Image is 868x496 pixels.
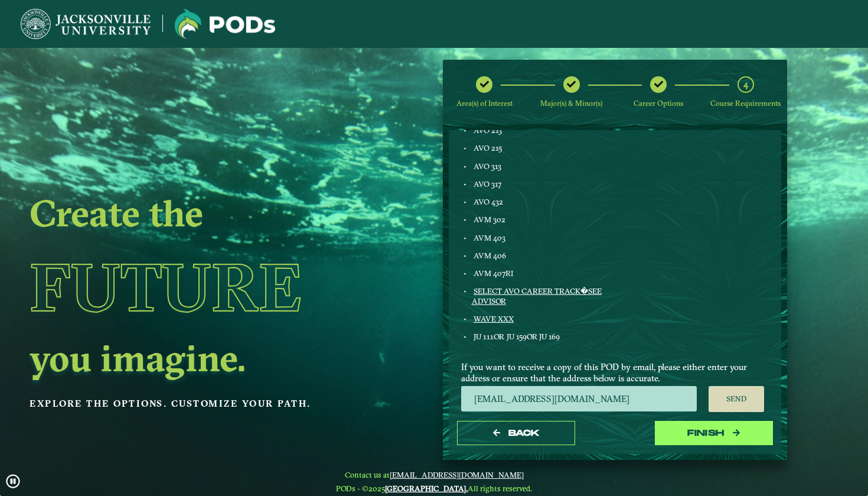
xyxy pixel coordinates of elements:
button: Send [709,386,765,412]
h1: Future [30,234,361,341]
span: JU 111 [474,332,494,341]
a: SELECT AVO CAREER TRACK�SEE ADVISOR [472,286,602,305]
span: AVM 403 [474,233,505,242]
span: Course Requirements [710,99,781,108]
span: AVM 406 [474,251,506,260]
a: WAVE XXX [474,314,514,323]
span: PODs - ©2025 All rights reserved. [336,484,532,493]
input: Enter your email [461,386,697,411]
h2: Create the [30,196,361,229]
span: Area(s) of Interest [456,99,513,108]
p: Explore the options. Customize your path. [30,395,361,413]
span: AVO 213 [474,125,502,135]
span: JU 169 [539,332,560,341]
button: Back [457,421,575,445]
span: AVO 313 [474,161,501,171]
a: [EMAIL_ADDRESS][DOMAIN_NAME] [390,470,524,479]
span: AVO 215 [474,143,502,153]
span: If you want to receive a copy of this POD by email, please either enter your address or ensure th... [461,362,769,384]
a: [GEOGRAPHIC_DATA]. [385,484,468,493]
span: AVO 317 [474,179,501,189]
span: Contact us at [336,470,532,479]
button: Finish [655,421,773,445]
span: Major(s) & Minor(s) [540,99,602,108]
img: Jacksonville University logo [21,9,151,39]
span: JU 159 [507,332,527,341]
span: AVM 407RI [474,268,513,278]
span: 4 [743,79,748,90]
span: AVM 302 [474,215,505,224]
div: OR OR [472,332,606,341]
span: AVO 432 [474,197,503,206]
h2: you imagine. [30,341,361,374]
img: Jacksonville University logo [175,9,275,39]
span: Back [508,428,540,438]
span: Career Options [634,99,683,108]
